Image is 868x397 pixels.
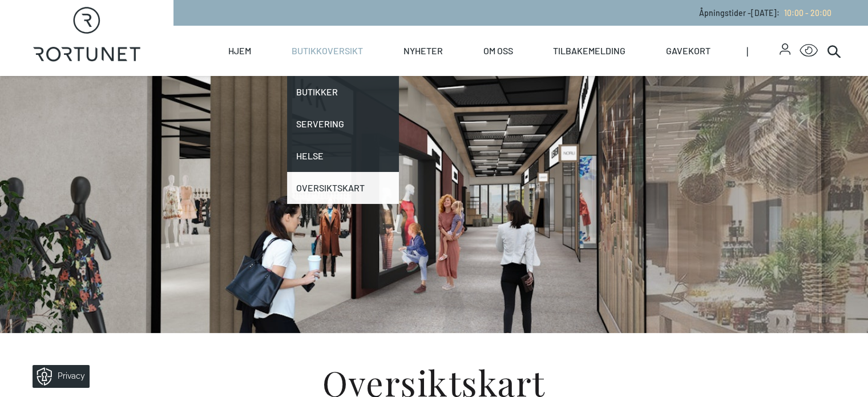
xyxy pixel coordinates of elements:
a: Oversiktskart [287,172,399,204]
span: | [746,26,780,76]
a: Nyheter [403,26,443,76]
a: Butikker [287,76,399,108]
a: Hjem [228,26,251,76]
a: Helse [287,140,399,172]
a: Servering [287,108,399,140]
a: Butikkoversikt [292,26,363,76]
a: Tilbakemelding [553,26,625,76]
span: 10:00 - 20:00 [784,8,831,18]
p: Åpningstider - [DATE] : [699,7,831,19]
iframe: Manage Preferences [11,361,104,391]
a: Gavekort [666,26,710,76]
a: Om oss [483,26,512,76]
button: Open Accessibility Menu [800,42,818,60]
a: 10:00 - 20:00 [780,8,831,18]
